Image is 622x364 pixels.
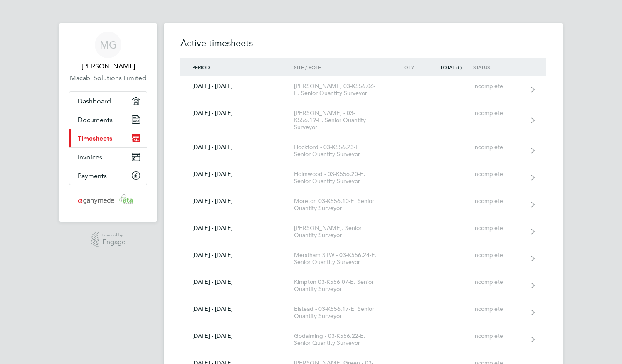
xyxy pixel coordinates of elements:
span: Engage [102,239,126,246]
div: [DATE] - [DATE] [180,252,294,259]
div: Qty [389,64,426,70]
a: Documents [69,110,147,129]
div: [DATE] - [DATE] [180,305,294,313]
a: Go to home page [69,193,147,207]
h2: Active timesheets [180,37,546,58]
img: ganymedesolutions-logo-retina.png [76,193,141,207]
div: Moreton 03-K556.10-E, Senior Quantity Surveyor [294,198,389,212]
div: Incomplete [473,83,524,90]
a: [DATE] - [DATE]Elstead - 03-K556.17-E, Senior Quantity SurveyorIncomplete [180,299,546,326]
a: Dashboard [69,92,147,110]
a: Powered byEngage [91,232,126,247]
div: Incomplete [473,198,524,205]
div: [PERSON_NAME], Senior Quantity Surveyor [294,225,389,239]
span: Payments [78,172,107,180]
a: Timesheets [69,129,147,147]
div: Incomplete [473,305,524,313]
a: [DATE] - [DATE]Kimpton 03-K556.07-E, Senior Quantity SurveyorIncomplete [180,272,546,299]
a: [DATE] - [DATE]Hockford - 03-K556.23-E, Senior Quantity SurveyorIncomplete [180,137,546,164]
span: Powered by [102,232,126,239]
div: Holmwood - 03-K556.20-E, Senior Quantity Surveyor [294,171,389,185]
a: [DATE] - [DATE]Merstham STW - 03-K556.24-E, Senior Quantity SurveyorIncomplete [180,245,546,272]
div: Incomplete [473,225,524,232]
div: Status [473,64,524,70]
div: Site / Role [294,64,389,70]
a: [DATE] - [DATE][PERSON_NAME] 03-K556.06-E, Senior Quantity SurveyorIncomplete [180,76,546,103]
div: Hockford - 03-K556.23-E, Senior Quantity Surveyor [294,144,389,158]
div: Total (£) [426,64,473,70]
div: [PERSON_NAME] 03-K556.06-E, Senior Quantity Surveyor [294,83,389,97]
div: Incomplete [473,110,524,117]
div: Incomplete [473,332,524,340]
div: [DATE] - [DATE] [180,144,294,151]
div: [DATE] - [DATE] [180,278,294,286]
span: Dashboard [78,97,111,105]
a: [DATE] - [DATE]Godalming - 03-K556.22-E, Senior Quantity SurveyorIncomplete [180,326,546,353]
div: Incomplete [473,278,524,286]
a: [DATE] - [DATE]Holmwood - 03-K556.20-E, Senior Quantity SurveyorIncomplete [180,164,546,191]
div: Incomplete [473,144,524,151]
div: [PERSON_NAME] - 03-K556.19-E, Senior Quantity Surveyor [294,110,389,131]
div: Godalming - 03-K556.22-E, Senior Quantity Surveyor [294,332,389,347]
nav: Main navigation [59,23,157,222]
a: Macabi Solutions Limited [69,73,147,83]
div: [DATE] - [DATE] [180,171,294,178]
div: Merstham STW - 03-K556.24-E, Senior Quantity Surveyor [294,252,389,266]
span: Documents [78,116,113,124]
div: [DATE] - [DATE] [180,332,294,340]
div: Incomplete [473,252,524,259]
a: Invoices [69,148,147,166]
a: MG[PERSON_NAME] [69,32,147,71]
a: [DATE] - [DATE][PERSON_NAME] - 03-K556.19-E, Senior Quantity SurveyorIncomplete [180,103,546,137]
a: Payments [69,166,147,185]
div: [DATE] - [DATE] [180,110,294,117]
span: Period [192,64,210,71]
span: Macvern Gunda [69,61,147,71]
div: Incomplete [473,171,524,178]
div: Kimpton 03-K556.07-E, Senior Quantity Surveyor [294,278,389,293]
span: Invoices [78,153,102,161]
span: Timesheets [78,134,112,142]
div: [DATE] - [DATE] [180,83,294,90]
a: [DATE] - [DATE][PERSON_NAME], Senior Quantity SurveyorIncomplete [180,218,546,245]
a: [DATE] - [DATE]Moreton 03-K556.10-E, Senior Quantity SurveyorIncomplete [180,191,546,218]
span: MG [100,39,117,50]
div: [DATE] - [DATE] [180,198,294,205]
div: [DATE] - [DATE] [180,225,294,232]
div: Elstead - 03-K556.17-E, Senior Quantity Surveyor [294,305,389,320]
